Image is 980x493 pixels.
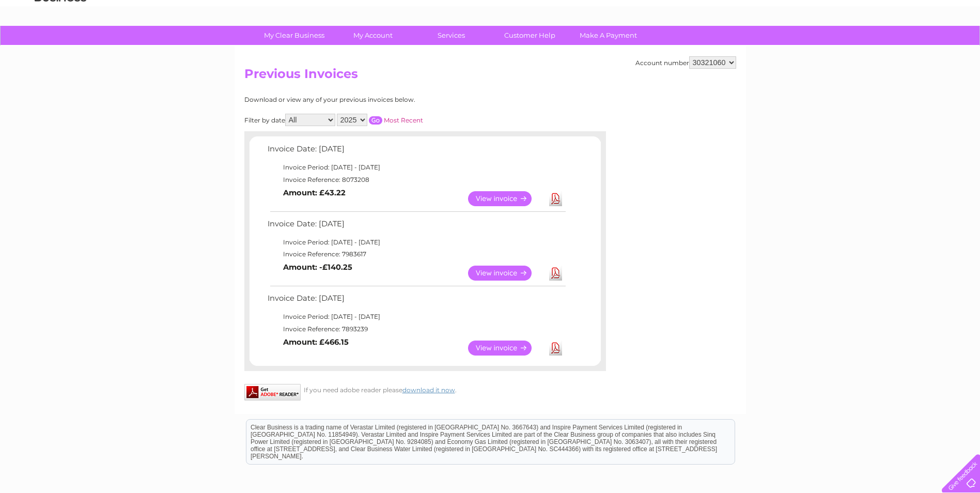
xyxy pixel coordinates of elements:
div: Account number [635,56,736,69]
a: My Clear Business [252,26,337,45]
td: Invoice Period: [DATE] - [DATE] [265,311,567,323]
td: Invoice Reference: 8073208 [265,174,567,186]
a: Download [549,191,562,206]
td: Invoice Date: [DATE] [265,217,567,236]
a: Telecoms [853,44,884,52]
div: Download or view any of your previous invoices below. [244,96,516,103]
div: If you need adobe reader please . [244,384,606,394]
td: Invoice Reference: 7893239 [265,323,567,335]
a: Contact [911,44,937,52]
a: View [468,191,544,206]
a: View [468,266,544,281]
b: Amount: £43.22 [283,188,346,197]
a: download it now [402,386,455,394]
td: Invoice Date: [DATE] [265,291,567,311]
a: Customer Help [487,26,572,45]
a: Download [549,266,562,281]
b: Amount: -£140.25 [283,263,352,272]
td: Invoice Period: [DATE] - [DATE] [265,236,567,249]
a: Download [549,341,562,356]
a: View [468,341,544,356]
td: Invoice Reference: 7983617 [265,248,567,260]
a: 0333 014 3131 [785,5,857,18]
td: Invoice Period: [DATE] - [DATE] [265,161,567,174]
a: Most Recent [384,116,423,124]
h2: Previous Invoices [244,67,736,86]
img: logo.png [34,27,87,58]
a: Water [798,44,818,52]
a: Blog [890,44,905,52]
a: Services [409,26,494,45]
a: Log out [946,44,970,52]
td: Invoice Date: [DATE] [265,142,567,161]
div: Clear Business is a trading name of Verastar Limited (registered in [GEOGRAPHIC_DATA] No. 3667643... [246,6,735,50]
b: Amount: £466.15 [283,337,349,347]
a: Energy [824,44,847,52]
a: My Account [330,26,415,45]
div: Filter by date [244,114,516,126]
a: Make A Payment [566,26,651,45]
